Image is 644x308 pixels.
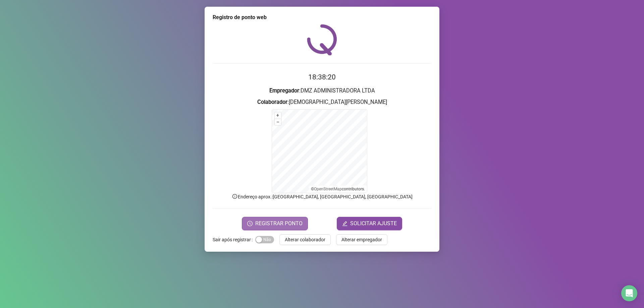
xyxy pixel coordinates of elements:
[621,285,637,301] div: Open Intercom Messenger
[275,112,281,119] button: +
[311,187,365,191] li: © contributors.
[213,13,431,21] div: Registro de ponto web
[247,221,253,226] span: clock-circle
[275,119,281,125] button: –
[336,234,387,245] button: Alterar empregador
[213,98,431,107] h3: : [DEMOGRAPHIC_DATA][PERSON_NAME]
[308,73,336,81] time: 18:38:20
[257,99,287,105] strong: Colaborador
[341,236,382,243] span: Alterar empregador
[350,220,397,228] span: SOLICITAR AJUSTE
[255,220,303,228] span: REGISTRAR PONTO
[213,193,431,200] p: Endereço aprox. : [GEOGRAPHIC_DATA], [GEOGRAPHIC_DATA], [GEOGRAPHIC_DATA]
[285,236,325,243] span: Alterar colaborador
[337,217,402,230] button: editSOLICITAR AJUSTE
[279,234,331,245] button: Alterar colaborador
[269,87,299,94] strong: Empregador
[342,221,347,226] span: edit
[242,217,308,230] button: REGISTRAR PONTO
[314,187,342,191] a: OpenStreetMap
[213,86,431,95] h3: : DMZ ADMINISTRADORA LTDA
[213,234,255,245] label: Sair após registrar
[232,193,238,199] span: info-circle
[307,24,337,55] img: QRPoint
